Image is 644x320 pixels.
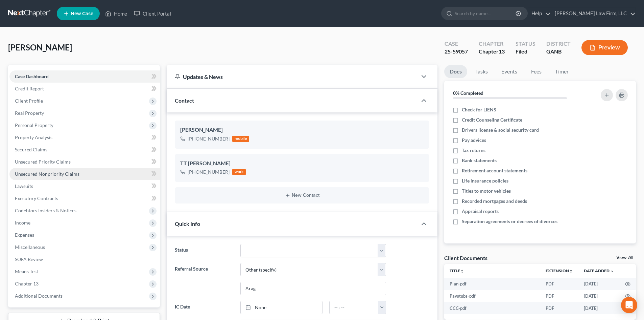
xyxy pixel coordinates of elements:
[462,208,499,215] span: Appraisal reports
[453,90,483,96] strong: 0% Completed
[569,269,573,273] i: unfold_more
[462,137,486,144] span: Pay advices
[188,169,230,175] div: [PHONE_NUMBER]
[9,131,160,144] a: Property Analysis
[540,290,578,302] td: PDF
[15,256,43,262] span: SOFA Review
[9,253,160,265] a: SOFA Review
[546,48,571,56] div: GANB
[9,144,160,156] a: Secured Claims
[171,301,237,314] label: IC Date
[455,7,517,20] input: Search by name...
[15,208,76,213] span: Codebtors Insiders & Notices
[610,269,614,273] i: expand_more
[15,171,79,177] span: Unsecured Nonpriority Claims
[479,40,505,48] div: Chapter
[130,7,174,20] a: Client Portal
[462,188,511,194] span: Titles to motor vehicles
[516,40,535,48] div: Status
[444,254,487,261] div: Client Documents
[241,282,386,295] input: Other Referral Source
[15,159,71,165] span: Unsecured Priority Claims
[232,169,246,175] div: work
[496,65,523,78] a: Events
[462,147,485,154] span: Tax returns
[621,297,637,313] div: Open Intercom Messenger
[540,278,578,290] td: PDF
[8,42,72,52] span: [PERSON_NAME]
[15,183,33,189] span: Lawsuits
[550,65,574,78] a: Timer
[180,159,424,168] div: TT [PERSON_NAME]
[15,134,52,140] span: Property Analysis
[499,48,505,55] span: 13
[462,218,557,225] span: Separation agreements or decrees of divorces
[15,110,44,116] span: Real Property
[462,198,527,205] span: Recorded mortgages and deeds
[330,301,378,314] input: -- : --
[180,193,424,198] button: New Contact
[462,127,539,133] span: Drivers license & social security card
[15,147,47,152] span: Secured Claims
[528,7,551,20] a: Help
[578,278,620,290] td: [DATE]
[516,48,535,56] div: Filed
[171,263,237,295] label: Referral Source
[444,290,540,302] td: Paystubs-pdf
[180,126,424,134] div: [PERSON_NAME]
[15,269,38,274] span: Means Test
[525,65,547,78] a: Fees
[616,255,633,260] a: View All
[15,281,39,286] span: Chapter 13
[462,116,522,123] span: Credit Counseling Certificate
[479,48,505,56] div: Chapter
[445,48,468,56] div: 25-59057
[460,269,464,273] i: unfold_more
[546,268,573,273] a: Extensionunfold_more
[15,244,45,250] span: Miscellaneous
[462,157,497,164] span: Bank statements
[71,11,93,16] span: New Case
[462,167,527,174] span: Retirement account statements
[232,136,249,142] div: mobile
[450,268,464,273] a: Titleunfold_more
[15,232,34,238] span: Expenses
[578,302,620,314] td: [DATE]
[15,293,63,299] span: Additional Documents
[546,40,571,48] div: District
[9,70,160,83] a: Case Dashboard
[241,301,322,314] a: None
[15,220,30,226] span: Income
[102,7,130,20] a: Home
[9,168,160,180] a: Unsecured Nonpriority Claims
[462,106,496,113] span: Check for LIENS
[9,83,160,95] a: Credit Report
[444,278,540,290] td: Plan-pdf
[444,302,540,314] td: CCC-pdf
[444,65,467,78] a: Docs
[175,97,194,104] span: Contact
[188,135,230,142] div: [PHONE_NUMBER]
[15,73,49,79] span: Case Dashboard
[175,73,409,80] div: Updates & News
[540,302,578,314] td: PDF
[9,180,160,192] a: Lawsuits
[15,86,44,91] span: Credit Report
[462,177,508,184] span: Life insurance policies
[581,40,628,55] button: Preview
[9,156,160,168] a: Unsecured Priority Claims
[175,220,200,227] span: Quick Info
[470,65,493,78] a: Tasks
[15,98,43,104] span: Client Profile
[15,195,58,201] span: Executory Contracts
[15,122,53,128] span: Personal Property
[584,268,614,273] a: Date Added expand_more
[551,7,636,20] a: [PERSON_NAME] Law Firm, LLC
[445,40,468,48] div: Case
[9,192,160,205] a: Executory Contracts
[578,290,620,302] td: [DATE]
[171,244,237,257] label: Status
